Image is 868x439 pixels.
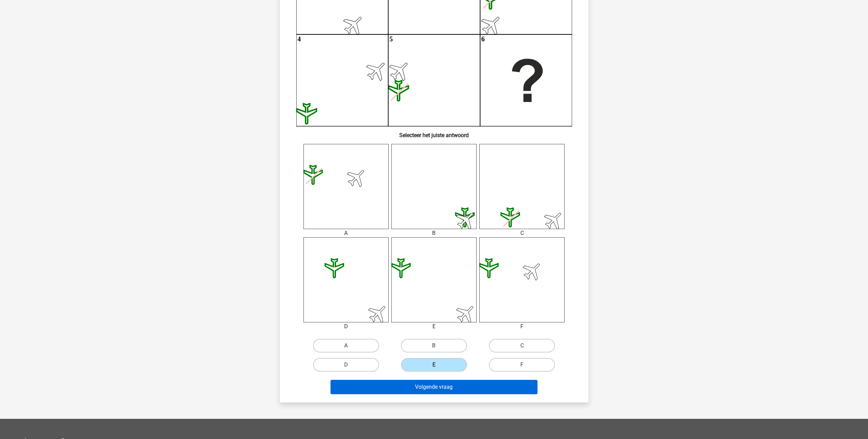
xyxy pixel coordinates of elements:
[474,322,570,331] div: F
[489,339,555,352] label: C
[474,229,570,237] div: C
[489,358,555,372] label: F
[386,229,482,237] div: B
[401,358,467,372] label: E
[481,35,484,43] text: 6
[401,339,467,352] label: B
[298,229,394,237] div: A
[389,35,393,43] text: 5
[331,380,537,394] button: Volgende vraag
[313,358,379,372] label: D
[313,339,379,352] label: A
[291,127,578,138] h6: Selecteer het juiste antwoord
[297,35,301,43] text: 4
[298,322,394,331] div: D
[386,322,482,331] div: E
